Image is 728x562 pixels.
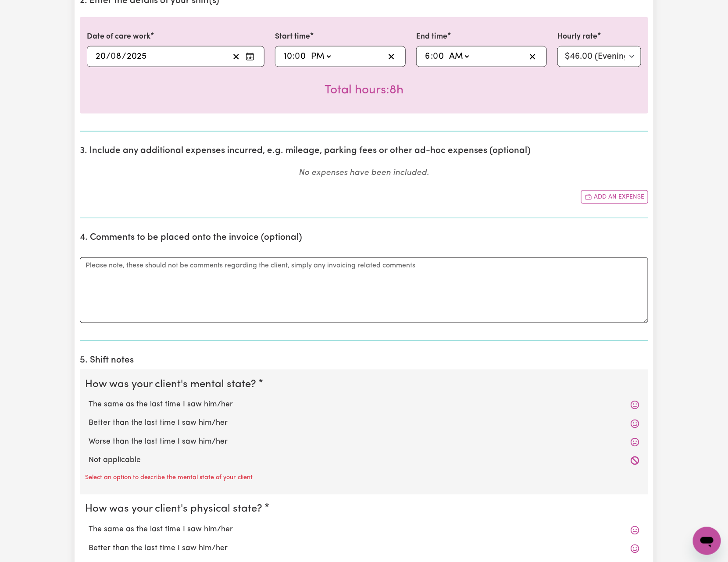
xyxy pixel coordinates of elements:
button: Enter the date of care work [243,50,257,63]
label: Not applicable [89,455,639,466]
label: Hourly rate [557,31,597,43]
span: 0 [295,52,300,61]
iframe: Button to launch messaging window [693,527,721,555]
input: ---- [126,50,147,63]
label: End time [416,31,447,43]
input: -- [296,50,307,63]
input: -- [425,50,431,63]
label: Date of care work [87,31,150,43]
label: Worse than the last time I saw him/her [89,437,639,448]
label: The same as the last time I saw him/her [89,399,639,411]
label: The same as the last time I saw him/her [89,524,639,536]
button: Add another expense [581,190,648,204]
label: Start time [275,31,310,43]
span: / [122,52,126,61]
input: -- [95,50,106,63]
span: : [431,52,433,61]
h2: 3. Include any additional expenses incurred, e.g. mileage, parking fees or other ad-hoc expenses ... [80,146,648,157]
h2: 4. Comments to be placed onto the invoice (optional) [80,232,648,243]
span: 0 [111,52,116,61]
input: -- [434,50,445,63]
legend: How was your client's physical state? [85,502,266,517]
label: Better than the last time I saw him/her [89,418,639,429]
span: 0 [433,52,438,61]
h2: 5. Shift notes [80,355,648,366]
button: Clear date [229,50,243,63]
input: -- [283,50,293,63]
legend: How was your client's mental state? [85,377,260,392]
p: Select an option to describe the mental state of your client [85,473,253,483]
span: / [106,52,111,61]
span: : [293,52,295,61]
input: -- [111,50,122,63]
em: No expenses have been included. [299,169,429,177]
label: Better than the last time I saw him/her [89,543,639,555]
span: Total hours worked: 8 hours [325,84,403,96]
